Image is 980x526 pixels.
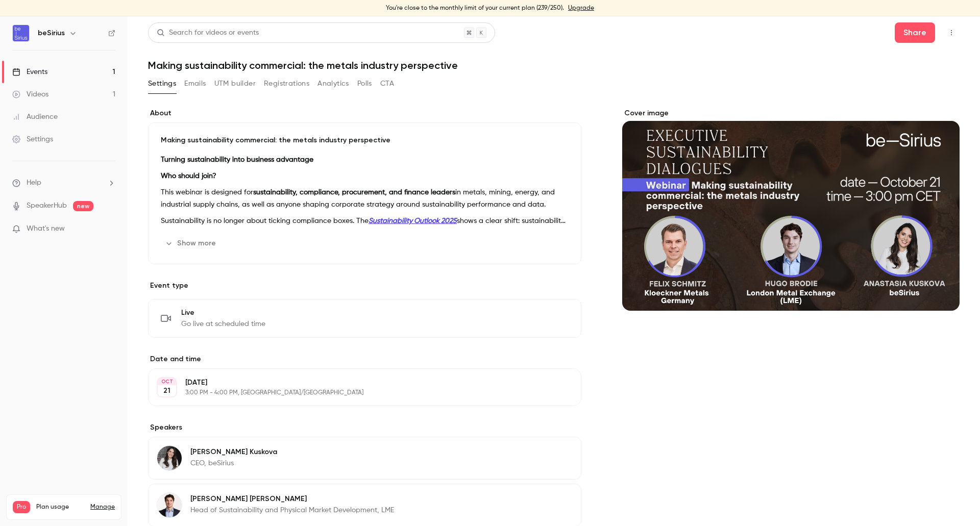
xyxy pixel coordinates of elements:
[148,437,581,480] div: Anastasia Kuskova[PERSON_NAME] KuskovaCEO, beSirius
[27,201,67,211] a: SpeakerHub
[12,89,48,99] div: Videos
[185,389,527,397] p: 3:00 PM - 4:00 PM, [GEOGRAPHIC_DATA]/[GEOGRAPHIC_DATA]
[148,354,581,364] label: Date and time
[13,501,30,513] span: Pro
[190,505,394,515] p: Head of Sustainability and Physical Market Development, LME
[181,319,265,329] span: Go live at scheduled time
[369,217,457,224] a: Sustainability Outlook 2025
[38,28,65,38] h6: beSirius
[12,112,58,122] div: Audience
[148,422,581,433] label: Speakers
[163,386,170,396] p: 21
[317,76,349,92] button: Analytics
[27,178,41,188] span: Help
[148,108,581,118] label: About
[148,59,960,71] h1: Making sustainability commercial: the metals industry perspective
[184,76,206,92] button: Emails
[185,378,527,388] p: [DATE]
[190,458,277,468] p: CEO, beSirius
[357,76,372,92] button: Polls
[157,493,182,517] img: Hugo Brodie
[161,135,569,145] p: Making sustainability commercial: the metals industry perspective
[157,446,182,470] img: Anastasia Kuskova
[12,178,115,188] li: help-dropdown-opener
[161,215,569,227] p: Sustainability is no longer about ticking compliance boxes. The shows a clear shift: sustainabili...
[27,223,65,234] span: What's new
[36,503,84,511] span: Plan usage
[622,108,960,311] section: Cover image
[158,378,176,385] div: OCT
[12,134,53,144] div: Settings
[161,186,569,211] p: This webinar is designed for in metals, mining, energy, and industrial supply chains, as well as ...
[90,503,115,511] a: Manage
[190,494,394,504] p: [PERSON_NAME] [PERSON_NAME]
[214,76,256,92] button: UTM builder
[622,108,960,118] label: Cover image
[13,25,29,41] img: beSirius
[568,4,594,12] a: Upgrade
[253,189,455,196] strong: sustainability, compliance, procurement, and finance leaders
[73,201,93,211] span: new
[161,235,222,252] button: Show more
[157,28,259,38] div: Search for videos or events
[148,76,176,92] button: Settings
[264,76,309,92] button: Registrations
[190,447,277,457] p: [PERSON_NAME] Kuskova
[12,67,47,77] div: Events
[161,156,313,163] strong: Turning sustainability into business advantage
[895,22,935,43] button: Share
[161,172,216,180] strong: Who should join?
[148,281,581,291] p: Event type
[380,76,394,92] button: CTA
[181,308,265,318] span: Live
